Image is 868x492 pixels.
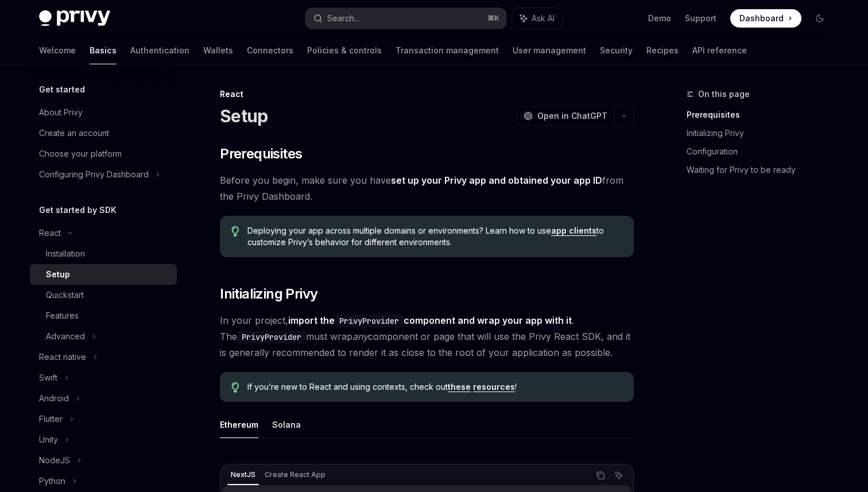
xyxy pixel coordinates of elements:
[203,37,233,64] a: Wallets
[30,264,177,285] a: Setup
[220,285,317,303] span: Initializing Privy
[551,226,596,236] a: app clients
[220,172,634,204] span: Before you begin, make sure you have from the Privy Dashboard.
[532,13,555,24] span: Ask AI
[307,37,382,64] a: Policies & controls
[39,168,149,181] div: Configuring Privy Dashboard
[739,13,784,24] span: Dashboard
[220,106,268,126] h1: Setup
[646,37,679,64] a: Recipes
[537,110,607,122] span: Open in ChatGPT
[30,102,177,123] a: About Privy
[30,285,177,305] a: Quickstart
[30,305,177,326] a: Features
[39,147,122,161] div: Choose your platform
[220,145,302,163] span: Prerequisites
[39,10,110,26] img: dark logo
[39,392,69,405] div: Android
[698,87,750,101] span: On this page
[46,288,84,302] div: Quickstart
[396,37,499,64] a: Transaction management
[231,382,239,393] svg: Tip
[288,315,572,326] strong: import the component and wrap your app with it
[391,175,602,187] a: set up your Privy app and obtained your app ID
[39,226,61,240] div: React
[39,454,70,467] div: NodeJS
[448,382,471,392] a: these
[247,381,622,393] span: If you’re new to React and using contexts, check out !
[687,161,838,179] a: Waiting for Privy to be ready
[687,106,838,124] a: Prerequisites
[30,243,177,264] a: Installation
[811,9,829,28] button: Toggle dark mode
[516,106,614,126] button: Open in ChatGPT
[335,315,404,327] code: PrivyProvider
[46,330,85,343] div: Advanced
[513,37,586,64] a: User management
[648,13,671,24] a: Demo
[227,468,259,482] div: NextJS
[90,37,117,64] a: Basics
[220,411,258,438] button: Ethereum
[352,331,368,342] em: any
[687,124,838,142] a: Initializing Privy
[46,268,70,281] div: Setup
[39,203,117,217] h5: Get started by SDK
[473,382,515,392] a: resources
[231,226,239,237] svg: Tip
[220,312,634,361] span: In your project, . The must wrap component or page that will use the Privy React SDK, and it is g...
[247,37,293,64] a: Connectors
[39,433,58,447] div: Unity
[237,331,306,343] code: PrivyProvider
[327,11,359,25] div: Search...
[39,83,85,96] h5: Get started
[30,123,177,144] a: Create an account
[730,9,801,28] a: Dashboard
[487,14,499,23] span: ⌘ K
[39,126,109,140] div: Create an account
[512,8,563,29] button: Ask AI
[39,106,83,119] div: About Privy
[261,468,329,482] div: Create React App
[39,412,63,426] div: Flutter
[130,37,189,64] a: Authentication
[600,37,633,64] a: Security
[220,88,634,100] div: React
[46,247,85,261] div: Installation
[692,37,747,64] a: API reference
[305,8,506,29] button: Search...⌘K
[593,468,608,483] button: Copy the contents from the code block
[39,350,86,364] div: React native
[687,142,838,161] a: Configuration
[39,37,76,64] a: Welcome
[39,474,65,488] div: Python
[39,371,57,385] div: Swift
[611,468,626,483] button: Ask AI
[685,13,716,24] a: Support
[30,144,177,164] a: Choose your platform
[247,225,622,248] span: Deploying your app across multiple domains or environments? Learn how to use to customize Privy’s...
[46,309,79,323] div: Features
[272,411,301,438] button: Solana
